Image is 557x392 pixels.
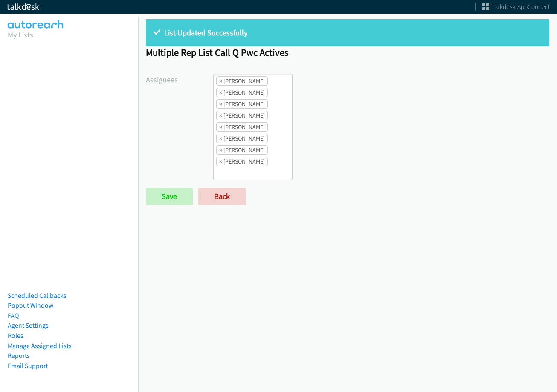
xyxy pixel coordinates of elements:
[8,291,67,300] a: Scheduled Callbacks
[8,352,30,360] a: Reports
[8,301,53,309] a: Popout Window
[219,77,222,85] span: ×
[8,321,49,329] a: Agent Settings
[216,134,268,143] li: Jordan Stehlik
[198,188,246,205] a: Back
[146,188,193,205] input: Save
[154,27,542,38] p: List Updated Successfully
[8,30,33,40] a: My Lists
[216,157,268,166] li: Trevonna Lancaster
[219,111,222,120] span: ×
[216,99,268,109] li: Charles Ross
[219,157,222,166] span: ×
[146,46,549,58] h1: Multiple Rep List Call Q Pwc Actives
[219,88,222,97] span: ×
[482,3,550,11] a: Talkdesk AppConnect
[219,123,222,131] span: ×
[8,342,72,350] a: Manage Assigned Lists
[219,146,222,154] span: ×
[216,76,268,86] li: Alana Ruiz
[219,134,222,143] span: ×
[8,311,19,320] a: FAQ
[216,122,268,132] li: Jasmin Martinez
[219,100,222,108] span: ×
[146,74,213,85] label: Assignees
[216,88,268,97] li: Cathy Shahan
[216,111,268,120] li: Daquaya Johnson
[8,362,48,370] a: Email Support
[216,145,268,155] li: Tatiana Medina
[8,331,23,340] a: Roles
